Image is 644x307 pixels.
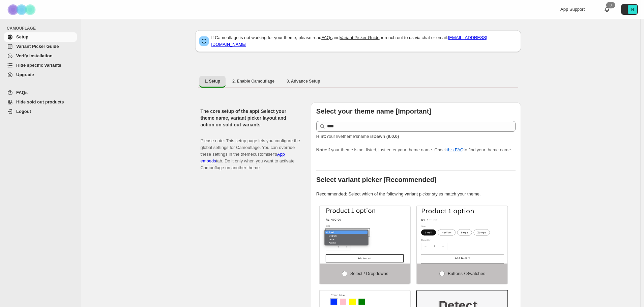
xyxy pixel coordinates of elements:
[340,35,379,40] a: Variant Picker Guide
[448,271,485,276] span: Buttons / Swatches
[16,63,61,68] span: Hide specific variants
[316,134,399,139] span: Your live theme's name is
[16,34,28,39] span: Setup
[316,134,326,139] strong: Hint:
[604,6,610,13] a: 0
[621,4,638,15] button: Avatar with initials H
[287,79,320,84] span: 3. Advance Setup
[606,2,615,8] div: 0
[447,147,464,152] a: this FAQ
[417,206,507,264] img: Buttons / Swatches
[321,35,332,40] a: FAQs
[5,0,39,19] img: Camouflage
[373,134,399,139] strong: Dawn (9.0.0)
[16,44,59,49] span: Variant Picker Guide
[4,97,77,107] a: Hide sold out products
[7,26,78,31] span: CAMOUFLAGE
[16,72,34,77] span: Upgrade
[560,7,585,12] span: App Support
[320,206,410,264] img: Select / Dropdowns
[201,131,300,171] p: Please note: This setup page lets you configure the global settings for Camouflage. You can overr...
[4,32,77,42] a: Setup
[350,271,388,276] span: Select / Dropdowns
[4,70,77,80] a: Upgrade
[4,107,77,116] a: Logout
[316,108,431,115] b: Select your theme name [Important]
[4,51,77,61] a: Verify Installation
[4,61,77,70] a: Hide specific variants
[4,88,77,97] a: FAQs
[316,147,327,152] strong: Note:
[316,191,516,197] p: Recommended: Select which of the following variant picker styles match your theme.
[16,53,53,58] span: Verify Installation
[316,133,516,153] p: If your theme is not listed, just enter your theme name. Check to find your theme name.
[16,90,28,95] span: FAQs
[16,99,64,104] span: Hide sold out products
[312,159,335,163] span: Please wait...
[211,34,517,48] p: If Camouflage is not working for your theme, please read and or reach out to us via chat or email:
[628,5,637,14] span: Avatar with initials H
[205,79,221,84] span: 1. Setup
[316,176,437,183] b: Select variant picker [Recommended]
[16,109,31,114] span: Logout
[232,79,274,84] span: 2. Enable Camouflage
[201,108,300,128] h2: The core setup of the app! Select your theme name, variant picker layout and action on sold out v...
[631,7,634,11] text: H
[4,42,77,51] a: Variant Picker Guide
